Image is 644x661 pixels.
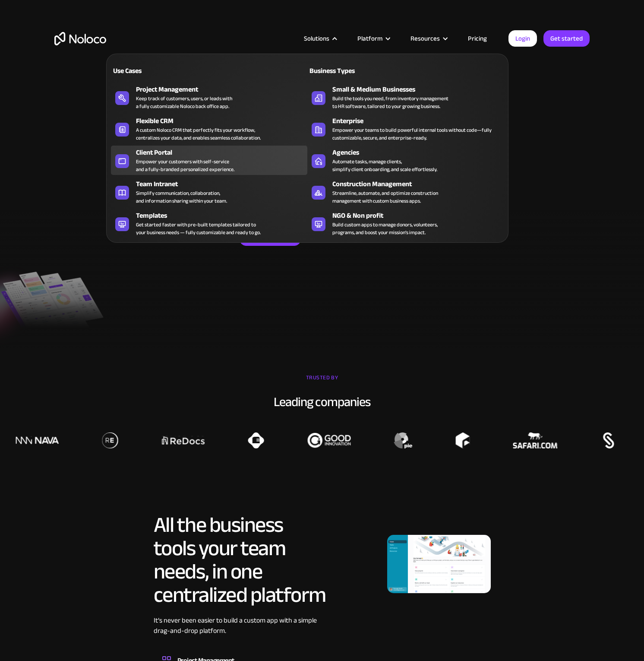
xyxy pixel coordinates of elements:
[332,189,438,205] div: Streamline, automate, and optimize construction management with custom business apps.
[307,83,504,112] a: Small & Medium BusinessesBuild the tools you need, from inventory managementto HR software, tailo...
[154,615,326,649] div: It’s never been easier to build a custom app with a simple drag-and-drop platform.
[136,179,311,189] div: Team Intranet
[136,126,261,142] div: A custom Noloco CRM that perfectly fits your workflow, centralizes your data, and enables seamles...
[307,209,504,238] a: NGO & Non profitBuild custom apps to manage donors, volunteers,programs, and boost your mission’s...
[332,210,508,221] div: NGO & Non profit
[111,177,307,207] a: Team IntranetSimplify communication, collaboration,and information sharing within your team.
[332,221,438,236] div: Build custom apps to manage donors, volunteers, programs, and boost your mission’s impact.
[111,146,307,175] a: Client PortalEmpower your customers with self-serviceand a fully-branded personalized experience.
[332,95,448,110] div: Build the tools you need, from inventory management to HR software, tailored to your growing busi...
[410,33,440,44] div: Resources
[154,513,326,607] h2: All the business tools your team needs, in one centralized platform
[307,66,402,76] div: Business Types
[136,210,311,221] div: Templates
[307,60,504,80] a: Business Types
[332,126,499,142] div: Empower your teams to build powerful internal tools without code—fully customizable, secure, and ...
[54,89,590,158] h2: Business Apps for Teams
[106,41,508,243] nav: Solutions
[136,95,232,110] div: Keep track of customers, users, or leads with a fully customizable Noloco back office app.
[332,84,508,95] div: Small & Medium Businesses
[508,30,537,47] a: Login
[136,147,311,158] div: Client Portal
[357,33,382,44] div: Platform
[543,30,590,47] a: Get started
[457,33,498,44] a: Pricing
[54,32,106,45] a: home
[332,116,508,126] div: Enterprise
[347,33,400,44] div: Platform
[136,116,311,126] div: Flexible CRM
[111,66,205,76] div: Use Cases
[332,147,508,158] div: Agencies
[304,33,329,44] div: Solutions
[307,114,504,143] a: EnterpriseEmpower your teams to build powerful internal tools without code—fully customizable, se...
[136,189,227,205] div: Simplify communication, collaboration, and information sharing within your team.
[293,33,347,44] div: Solutions
[307,146,504,175] a: AgenciesAutomate tasks, manage clients,simplify client onboarding, and scale effortlessly.
[136,221,261,236] div: Get started faster with pre-built templates tailored to your business needs — fully customizable ...
[332,179,508,189] div: Construction Management
[111,114,307,143] a: Flexible CRMA custom Noloco CRM that perfectly fits your workflow,centralizes your data, and enab...
[307,177,504,207] a: Construction ManagementStreamline, automate, and optimize constructionmanagement with custom busi...
[111,60,307,80] a: Use Cases
[136,84,311,95] div: Project Management
[332,158,437,173] div: Automate tasks, manage clients, simplify client onboarding, and scale effortlessly.
[111,83,307,112] a: Project ManagementKeep track of customers, users, or leads witha fully customizable Noloco back o...
[400,33,457,44] div: Resources
[136,158,234,173] div: Empower your customers with self-service and a fully-branded personalized experience.
[111,209,307,238] a: TemplatesGet started faster with pre-built templates tailored toyour business needs — fully custo...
